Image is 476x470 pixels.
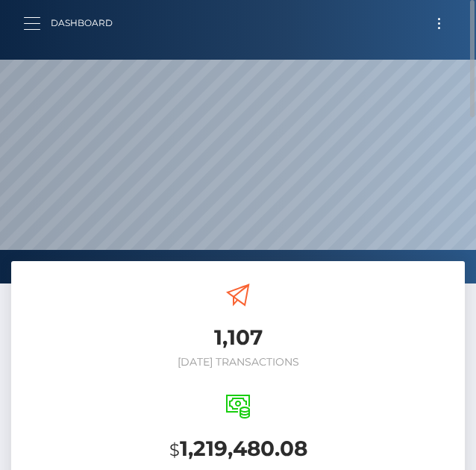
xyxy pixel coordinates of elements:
h3: 1,107 [22,323,454,352]
a: Dashboard [51,7,113,39]
small: $ [169,439,180,460]
button: Toggle navigation [425,13,453,34]
h3: 1,219,480.08 [22,434,454,465]
h6: [DATE] Transactions [22,356,454,369]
